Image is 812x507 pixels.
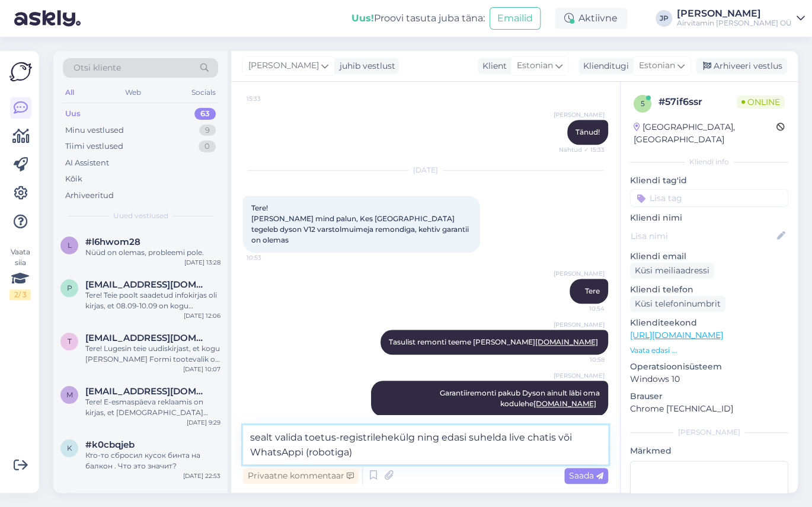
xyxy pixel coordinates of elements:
div: [PERSON_NAME] [677,9,792,18]
p: Märkmed [630,445,788,457]
div: Tere! Lugesin teie uudiskirjast, et kogu [PERSON_NAME] Formi tootevalik on 20% soodsamalt alates ... [85,343,220,365]
div: Socials [189,85,218,100]
input: Lisa tag [630,189,788,207]
div: Klienditugi [578,60,629,72]
span: [PERSON_NAME] [554,269,605,278]
span: piret.kattai@gmail.com [85,279,209,290]
div: Kliendi info [630,157,788,167]
p: Operatsioonisüsteem [630,361,788,373]
span: Saada [569,470,603,481]
span: #k0cbqjeb [85,439,135,450]
input: Lisa nimi [631,229,775,243]
span: [PERSON_NAME] [554,371,605,380]
span: Tänud! [576,127,600,136]
p: Brauser [630,390,788,403]
textarea: sealt valida toetus-registrilehekülg ning edasi suhelda live chatis või WhatsApp (robotiga) [243,425,608,464]
div: All [63,85,76,100]
span: Uued vestlused [113,211,168,221]
div: [DATE] 9:29 [187,418,220,427]
div: [GEOGRAPHIC_DATA], [GEOGRAPHIC_DATA] [634,121,776,146]
button: Emailid [490,7,541,30]
span: p [67,283,72,292]
div: Web [123,85,143,100]
span: 10:53 [247,253,291,262]
div: # 57if6ssr [658,95,737,109]
span: k [67,444,72,452]
div: JP [656,10,672,27]
p: Vaata edasi ... [630,345,788,356]
div: 2 / 3 [9,289,31,300]
span: 10:58 [560,355,605,364]
p: Kliendi telefon [630,283,788,296]
span: Tere [585,286,600,295]
p: Kliendi email [630,250,788,263]
span: Estonian [517,59,553,72]
span: merilin686@hotmail.com [85,386,209,397]
span: m [66,390,73,399]
p: Kliendi tag'id [630,174,788,187]
div: Arhiveeri vestlus [696,58,787,74]
div: Tiimi vestlused [65,141,123,152]
div: [DATE] 10:07 [183,365,220,374]
div: Arhiveeritud [65,190,114,202]
div: Küsi telefoninumbrit [630,296,725,312]
span: [PERSON_NAME] [554,320,605,329]
span: Tasulist remonti teeme [PERSON_NAME] [389,337,600,346]
div: Кто-то сбросил кусок бинта на балкон . Что это значит? [85,450,220,471]
div: Küsi meiliaadressi [630,263,714,279]
span: 15:33 [247,94,291,103]
p: Klienditeekond [630,317,788,329]
div: Aktiivne [555,8,627,29]
div: Proovi tasuta juba täna: [351,11,485,25]
a: [PERSON_NAME]Airvitamin [PERSON_NAME] OÜ [677,9,805,28]
span: l [68,241,72,250]
div: [DATE] [243,165,608,176]
div: [DATE] 13:28 [184,258,220,267]
p: Kliendi nimi [630,212,788,224]
div: Airvitamin [PERSON_NAME] OÜ [677,18,792,28]
div: Nüüd on olemas, probleemi pole. [85,247,220,258]
p: Chrome [TECHNICAL_ID] [630,403,788,415]
a: [DOMAIN_NAME] [533,399,596,408]
div: [DATE] 12:06 [184,311,220,320]
div: Vaata siia [9,247,31,300]
span: [PERSON_NAME] [248,59,319,72]
span: Estonian [639,59,675,72]
div: Uus [65,108,81,120]
div: Privaatne kommentaar [243,468,359,484]
div: 63 [194,108,216,120]
span: Tere! [PERSON_NAME] mind palun, Kes [GEOGRAPHIC_DATA] tegeleb dyson V12 varstolmuimeja remondiga,... [251,203,471,244]
div: [DATE] 22:53 [183,471,220,480]
span: 10:54 [560,304,605,313]
b: Uus! [351,12,374,24]
div: Tere! Teie poolt saadetud infokirjas oli kirjas, et 08.09-10.09 on kogu [PERSON_NAME] Formi toote... [85,290,220,311]
span: triin.nuut@gmail.com [85,333,209,343]
span: [PERSON_NAME] [554,110,605,119]
span: #l6hwom28 [85,237,140,247]
div: Klient [478,60,507,72]
span: Nähtud ✓ 15:33 [559,145,605,154]
span: Otsi kliente [73,62,121,74]
p: Windows 10 [630,373,788,385]
div: Minu vestlused [65,125,124,136]
a: [URL][DOMAIN_NAME] [630,330,723,340]
div: Kõik [65,173,82,185]
img: Askly Logo [9,60,32,83]
div: juhib vestlust [335,60,395,72]
div: Tere! E-esmaspäeva reklaamis on kirjas, et [DEMOGRAPHIC_DATA] rakendub ka filtritele. Samas, [PER... [85,397,220,418]
div: [PERSON_NAME] [630,427,788,438]
span: t [68,337,72,346]
span: Garantiiremonti pakub Dyson ainult läbi oma kodulehe [440,388,602,408]
div: AI Assistent [65,157,109,169]
span: 5 [641,99,645,108]
div: 0 [199,141,216,152]
span: Online [737,95,785,109]
div: 9 [199,125,216,136]
a: [DOMAIN_NAME] [535,337,598,346]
